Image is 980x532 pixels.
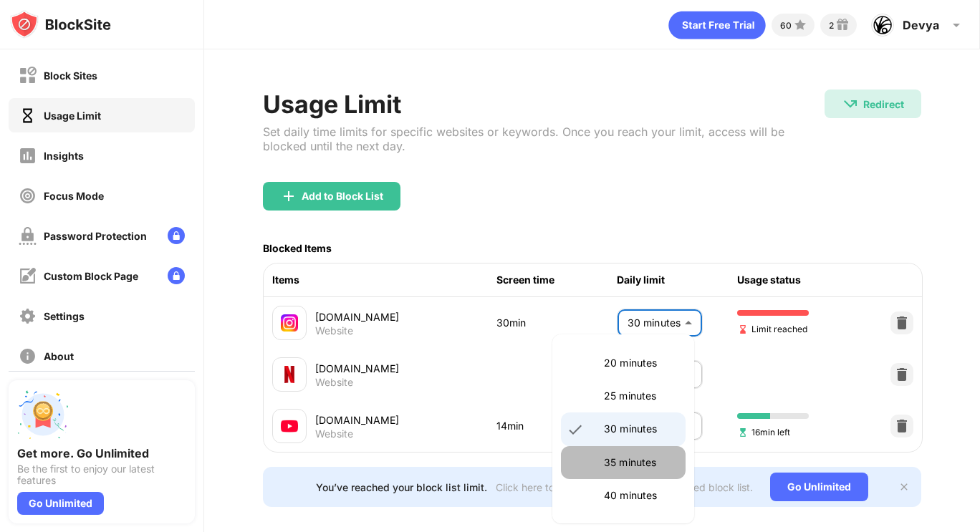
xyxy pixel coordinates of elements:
[604,355,677,371] p: 20 minutes
[604,455,677,470] p: 35 minutes
[604,388,677,404] p: 25 minutes
[604,488,677,503] p: 40 minutes
[604,421,677,437] p: 30 minutes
